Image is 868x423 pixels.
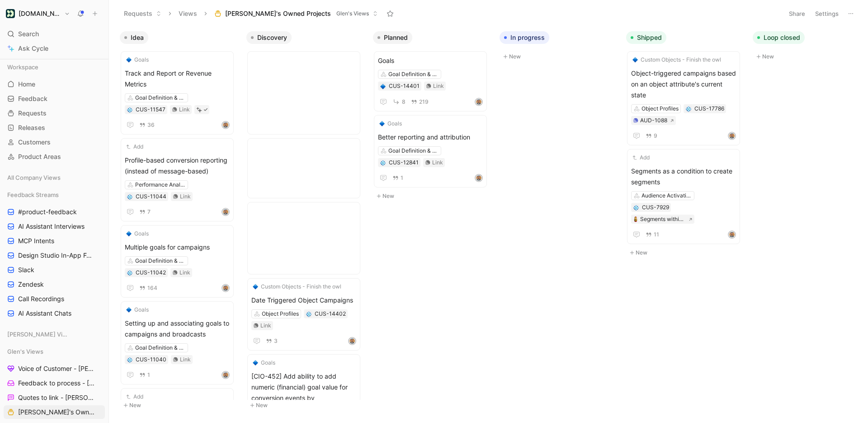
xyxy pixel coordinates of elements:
div: Link [180,192,191,201]
button: New [120,400,239,411]
div: CUS-7929 [642,203,669,212]
span: Home [18,80,35,89]
span: Profile-based conversion reporting (instead of message-based) [125,155,230,177]
span: Multiple goals for campaigns [125,242,230,253]
span: Date Triggered Object Campaigns [251,295,356,306]
a: Slack [4,263,105,277]
a: AI Assistant Interviews [4,220,105,233]
button: 💠 [127,106,133,113]
button: Loop closed [753,31,805,44]
img: 🔷 [253,284,258,289]
button: Customer.io[DOMAIN_NAME] [4,7,72,20]
span: 164 [147,285,157,291]
span: 219 [419,99,429,105]
button: New [246,400,366,411]
a: Design Studio In-App Feedback [4,249,105,262]
a: Call Recordings [4,292,105,306]
button: 🔷Goals [125,229,150,238]
button: 🔷Goals [378,119,403,128]
span: Product Areas [18,152,61,161]
span: Idea [131,33,144,42]
a: #product-feedback [4,205,105,219]
button: 💠 [306,311,312,317]
button: Settings [811,7,843,20]
a: Quotes to link - [PERSON_NAME] [4,391,105,404]
span: Shipped [637,33,662,42]
button: Add [125,142,145,151]
div: DiscoveryNew [243,27,369,415]
button: 11 [644,230,661,240]
div: In progressNew [496,27,623,67]
button: New [373,191,492,202]
img: avatar [476,175,482,181]
span: [PERSON_NAME]'s Owned Projects [225,9,331,18]
span: Goals [387,119,402,128]
button: 9 [644,131,659,141]
button: 💠 [380,159,386,166]
span: Design Studio In-App Feedback [18,251,94,260]
div: Link [180,355,191,364]
img: avatar [729,133,735,139]
button: 7 [137,207,152,217]
div: Object Profiles [642,104,679,113]
a: GoalsGoal Definition & AttributionLink8219avatar [374,51,487,111]
span: Segments as a condition to create segments [631,166,736,187]
div: Link [179,105,190,114]
div: Object Profiles [262,309,299,318]
button: In progress [500,31,549,44]
span: Glen's Views [336,9,369,18]
span: Goals [378,55,483,66]
a: Ask Cycle [4,42,105,55]
button: 🔷Goals [251,358,277,367]
img: 🔷 [126,57,132,62]
span: 3 [274,338,278,344]
img: 💠 [380,160,386,166]
a: 🔷GoalsBetter reporting and attributionGoal Definition & AttributionLink1avatar [374,115,487,187]
span: #product-feedback [18,207,77,216]
div: AUD-1088 [640,116,667,125]
img: avatar [222,209,229,215]
a: Feedback [4,92,105,106]
button: Planned [373,31,412,44]
div: Feedback Streams#product-feedbackAI Assistant InterviewsMCP IntentsDesign Studio In-App FeedbackS... [4,188,105,320]
span: In progress [510,33,545,42]
button: 🔷Custom Objects - Finish the owl [251,282,343,291]
button: 219 [409,97,430,107]
a: Voice of Customer - [PERSON_NAME] [4,362,105,375]
button: 164 [137,283,159,293]
div: [PERSON_NAME] Views [4,327,105,341]
button: 🔷Goals [125,305,150,314]
img: 🔷 [126,231,132,236]
span: All Company Views [7,173,61,182]
div: Link [260,321,271,330]
button: 3 [264,336,279,346]
a: Home [4,77,105,91]
span: 8 [402,99,406,105]
button: 💠 [633,204,639,211]
div: CUS-11044 [136,192,166,201]
img: avatar [222,122,229,128]
div: 💠 [127,269,133,276]
div: 🔷 [380,83,386,89]
span: Setting up and associating goals to campaigns and broadcasts [125,318,230,340]
span: [CIO-452] Add ability to add numeric (financial) goal value for conversion events by email/campai... [251,371,356,414]
a: AI Assistant Chats [4,307,105,320]
div: PlannedNew [369,27,496,206]
button: Idea [120,31,148,44]
div: Performance Analysis [135,180,186,189]
img: 💠 [127,270,132,276]
span: Slack [18,265,34,274]
a: MCP Intents [4,234,105,248]
button: Discovery [246,31,292,44]
button: Share [785,7,809,20]
button: Views [175,7,201,20]
span: Workspace [7,62,38,72]
div: Audience Activation [642,191,692,200]
span: Goals [261,358,275,367]
div: Workspace [4,60,105,74]
div: All Company Views [4,171,105,187]
span: AI Assistant Chats [18,309,71,318]
img: 💠 [306,312,311,317]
